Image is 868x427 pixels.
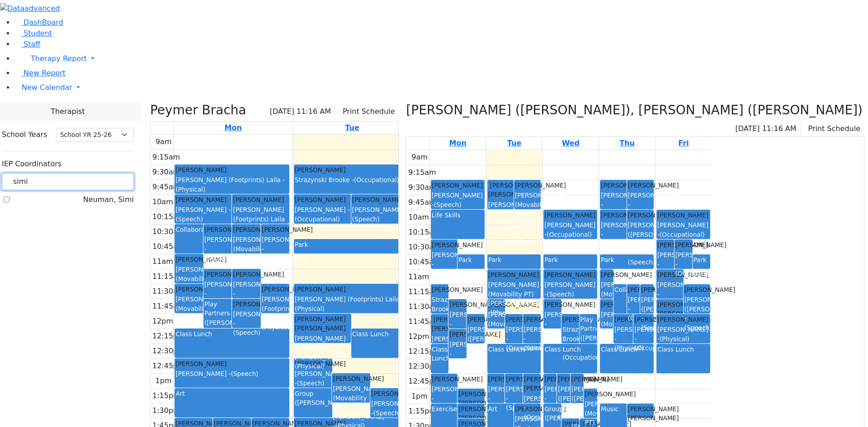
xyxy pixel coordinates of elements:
div: [PERSON_NAME] [585,389,596,399]
div: [PERSON_NAME] [175,285,202,294]
div: [PERSON_NAME] [295,165,408,174]
div: [PERSON_NAME] [PERSON_NAME] [432,315,448,333]
div: 9:30am [151,167,182,178]
div: Strazynski Brooke - [432,295,448,332]
h3: [PERSON_NAME] ([PERSON_NAME]), [PERSON_NAME] ([PERSON_NAME]) [406,103,863,118]
div: [PERSON_NAME] [657,240,674,249]
div: [PERSON_NAME] - [432,191,484,209]
span: (Speech) [547,291,574,298]
span: (Occupational) [524,413,569,421]
span: (Physical) [614,344,644,352]
label: IEP Coordinators [2,159,61,169]
div: [PERSON_NAME] - [506,385,522,412]
div: Collaboration [175,225,202,234]
div: [PERSON_NAME] [675,240,692,249]
div: 12pm [406,331,431,342]
span: (Occupational) [262,254,307,262]
div: [PERSON_NAME] (Footprints) Laila - [233,205,288,233]
div: [PERSON_NAME] - [628,295,640,323]
div: [PERSON_NAME] - [175,205,231,224]
span: (Occupational) [547,231,592,238]
div: 12:30pm [406,361,443,372]
div: [PERSON_NAME] - [506,325,522,352]
div: [PERSON_NAME] - [371,399,408,418]
div: Music [601,404,626,413]
div: Park [295,240,408,249]
div: [PERSON_NAME] (Movability PT) [PERSON_NAME] - [601,310,613,365]
div: [PERSON_NAME] [506,315,522,324]
div: Class Lunch [601,345,653,354]
div: [PERSON_NAME] - [233,280,259,307]
span: (Occupational) [634,344,679,352]
label: School Years [2,129,47,140]
div: [PERSON_NAME] [PERSON_NAME] [458,389,483,408]
div: [PERSON_NAME] - [233,310,259,337]
span: (Physical) [295,305,325,312]
div: [PERSON_NAME] - [524,394,540,422]
div: [PERSON_NAME] ([PERSON_NAME]) [PERSON_NAME] - [488,200,513,246]
span: (Physical) [660,335,689,343]
div: [PERSON_NAME] - [601,221,626,248]
div: 12:45pm [406,376,443,387]
a: New Report [14,69,66,77]
div: [PERSON_NAME] [233,270,259,279]
div: [PERSON_NAME] (Movability PT) [PERSON_NAME] - [175,295,202,350]
div: [PERSON_NAME] - [544,310,561,338]
div: [PERSON_NAME] [544,300,561,309]
div: [PERSON_NAME] [175,165,288,174]
div: [PERSON_NAME] ([PERSON_NAME]) [PERSON_NAME] - [628,221,653,267]
div: ([PERSON_NAME]) [295,398,331,407]
div: 9:30am [406,182,438,193]
div: [PERSON_NAME] [PERSON_NAME] [524,375,540,393]
div: 9am [154,136,174,147]
div: ([PERSON_NAME]) [580,333,597,343]
div: Art [175,389,288,398]
div: [PERSON_NAME] [371,389,408,398]
div: [PERSON_NAME] - [488,385,505,412]
div: [PERSON_NAME] [PERSON_NAME] [295,314,350,333]
div: [PERSON_NAME] [601,211,626,220]
div: Park [693,255,710,264]
div: [PERSON_NAME] [449,300,466,309]
div: [PERSON_NAME] - [675,250,692,278]
div: [PERSON_NAME] ([PERSON_NAME]) - [684,295,710,332]
span: (Physical) [491,309,520,316]
span: (Occupational) [660,231,705,238]
div: [PERSON_NAME] - [175,369,288,378]
span: (Speech) [175,216,203,223]
span: (Occupational) [295,216,340,223]
div: [PERSON_NAME] [488,375,505,384]
div: [PERSON_NAME] [175,255,202,264]
div: Park [544,255,596,264]
div: [PERSON_NAME] (Movability PT) [PERSON_NAME] - [488,310,505,365]
a: September 16, 2025 [343,122,361,134]
div: 11:45am [151,301,187,312]
div: [PERSON_NAME] [684,285,710,294]
div: Life Skills [432,211,484,220]
div: [PERSON_NAME] [175,195,231,204]
span: (Occupational) [204,254,250,262]
div: 12:30pm [151,346,187,357]
div: [PERSON_NAME] - [544,221,596,239]
div: Collaboration [614,285,626,294]
div: [PERSON_NAME] - [352,205,408,224]
div: [PERSON_NAME] - [544,385,556,412]
div: [PERSON_NAME] [262,285,288,294]
div: [PERSON_NAME] [515,181,540,190]
div: [PERSON_NAME] [PERSON_NAME] [488,181,513,199]
div: [PERSON_NAME] (Movability PT) [PERSON_NAME] - [488,280,540,317]
div: [PERSON_NAME] - [204,235,231,263]
div: [PERSON_NAME] [641,285,653,294]
span: (Speech) [488,238,516,245]
span: (Speech) [434,201,462,208]
label: Neuman, Simi [83,194,134,205]
div: [PERSON_NAME] [524,315,540,324]
div: [PERSON_NAME] [506,375,522,384]
span: (Occupational) [628,314,673,322]
span: (Speech) [231,370,259,377]
div: [PERSON_NAME] - [614,325,633,352]
div: [PERSON_NAME] [204,270,231,279]
a: Student [14,29,52,38]
span: (Physical) [295,362,325,370]
div: [PERSON_NAME] [515,404,540,413]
